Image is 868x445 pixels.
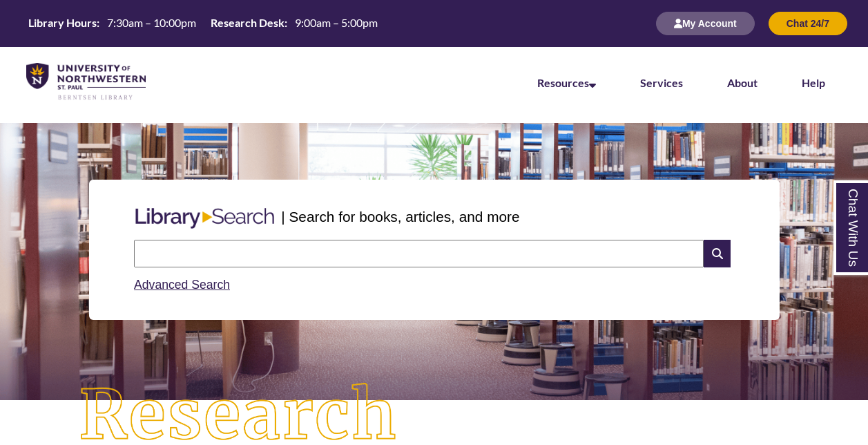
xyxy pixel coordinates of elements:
span: 7:30am – 10:00pm [107,16,196,29]
table: Hours Today [23,15,383,30]
button: My Account [656,12,755,35]
a: Resources [537,76,596,89]
span: 9:00am – 5:00pm [295,16,378,29]
img: UNWSP Library Logo [26,63,146,101]
a: My Account [656,17,755,29]
a: Hours Today [23,15,383,32]
i: Search [704,240,730,267]
a: Services [640,76,683,89]
a: Advanced Search [134,278,230,292]
p: | Search for books, articles, and more [281,206,519,227]
button: Chat 24/7 [769,12,847,35]
th: Research Desk: [205,15,289,30]
a: Chat 24/7 [769,17,847,29]
a: Help [802,76,825,89]
th: Library Hours: [23,15,102,30]
img: Libary Search [128,202,281,234]
a: About [727,76,758,89]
